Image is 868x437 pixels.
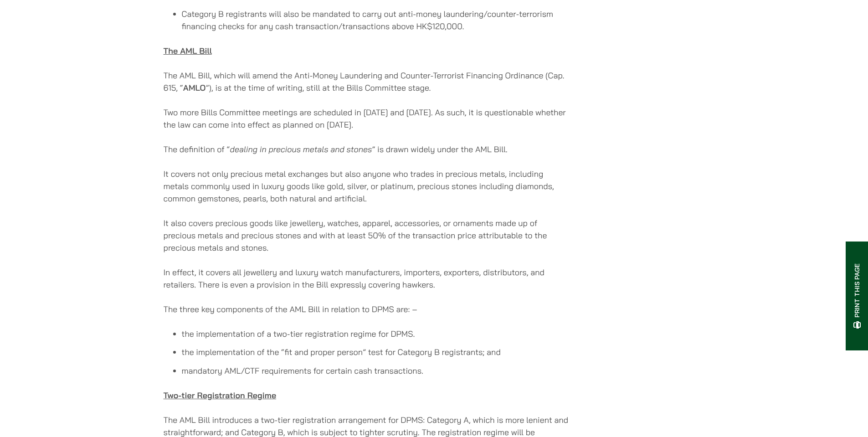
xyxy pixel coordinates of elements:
[164,69,570,94] p: The AML Bill, which will amend the Anti-Money Laundering and Counter-Terrorist Financing Ordinanc...
[182,8,570,32] li: Category B registrants will also be mandated to carry out anti-money laundering/counter-terrorism...
[182,365,570,377] li: mandatory AML/CTF requirements for certain cash transactions.
[164,303,570,315] p: The three key components of the AML Bill in relation to DPMS are: –
[164,46,212,56] u: The AML Bill
[230,144,372,154] em: dealing in precious metals and stones
[164,168,570,205] p: It covers not only precious metal exchanges but also anyone who trades in precious metals, includ...
[164,390,277,401] u: Two-tier Registration Regime
[182,346,570,358] li: the implementation of the “fit and proper person” test for Category B registrants; and
[182,328,570,340] li: the implementation of a two-tier registration regime for DPMS.
[164,143,570,155] p: The definition of “ ” is drawn widely under the AML Bill.
[164,106,570,131] p: Two more Bills Committee meetings are scheduled in [DATE] and [DATE]. As such, it is questionable...
[164,217,570,254] p: It also covers precious goods like jewellery, watches, apparel, accessories, or ornaments made up...
[183,82,206,93] strong: AMLO
[164,266,570,291] p: In effect, it covers all jewellery and luxury watch manufacturers, importers, exporters, distribu...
